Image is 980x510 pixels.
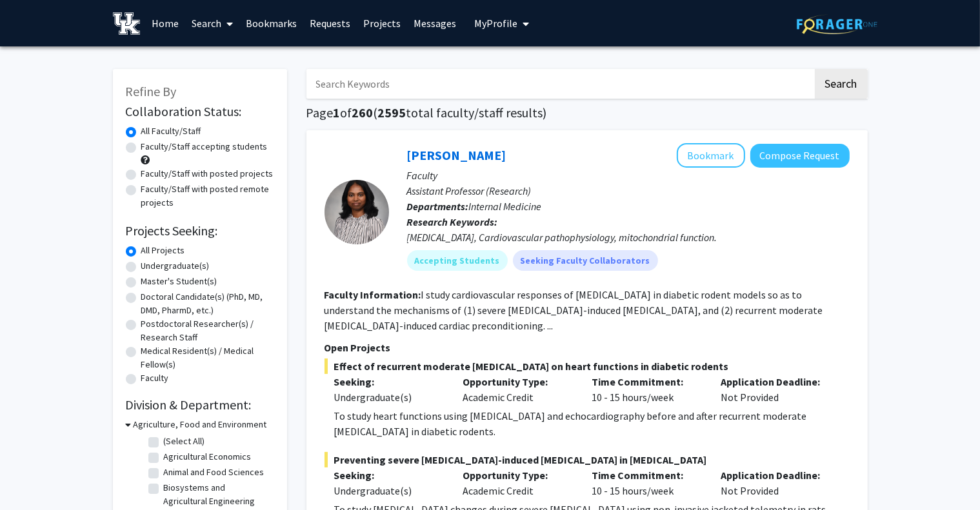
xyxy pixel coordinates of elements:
span: Internal Medicine [469,200,542,213]
div: 10 - 15 hours/week [582,467,711,498]
p: Time Commitment: [592,374,701,389]
a: Projects [357,1,407,46]
img: University of Kentucky Logo [113,12,141,35]
a: Messages [407,1,463,46]
p: Seeking: [334,374,444,389]
button: Search [815,69,868,99]
h2: Division & Department: [126,397,274,413]
h2: Collaboration Status: [126,104,274,119]
button: Add Sathya Velmurugan to Bookmarks [677,143,745,168]
h3: Agriculture, Food and Environment [134,418,267,431]
mat-chip: Seeking Faculty Collaborators [513,250,658,271]
label: Agricultural Economics [164,450,252,464]
div: Undergraduate(s) [334,389,444,405]
label: Faculty [141,371,169,385]
label: Doctoral Candidate(s) (PhD, MD, DMD, PharmD, etc.) [141,290,274,317]
p: Opportunity Type: [463,467,572,483]
a: Search [185,1,239,46]
a: Home [145,1,185,46]
p: Time Commitment: [592,467,701,483]
label: Faculty/Staff accepting students [141,140,268,153]
div: Undergraduate(s) [334,483,444,498]
button: Compose Request to Sathya Velmurugan [750,144,850,168]
a: [PERSON_NAME] [407,147,506,163]
p: To study heart functions using [MEDICAL_DATA] and echocardiography before and after recurrent mod... [334,408,850,439]
h1: Page of ( total faculty/staff results) [306,105,868,121]
label: Biosystems and Agricultural Engineering [164,481,271,508]
label: Postdoctoral Researcher(s) / Research Staff [141,317,274,344]
div: Academic Credit [453,374,582,405]
label: (Select All) [164,435,205,448]
div: 10 - 15 hours/week [582,374,711,405]
span: Effect of recurrent moderate [MEDICAL_DATA] on heart functions in diabetic rodents [325,358,850,374]
p: Faculty [407,168,850,183]
p: Seeking: [334,467,444,483]
label: All Faculty/Staff [141,124,201,138]
input: Search Keywords [306,69,813,99]
b: Research Keywords: [407,215,498,228]
span: Refine By [126,83,177,99]
fg-read-more: I study cardiovascular responses of [MEDICAL_DATA] in diabetic rodent models so as to understand ... [325,288,823,332]
div: [MEDICAL_DATA], Cardiovascular pathophysiology, mitochondrial function. [407,230,850,245]
mat-chip: Accepting Students [407,250,508,271]
p: Application Deadline: [721,467,830,483]
label: Medical Resident(s) / Medical Fellow(s) [141,344,274,371]
span: Preventing severe [MEDICAL_DATA]-induced [MEDICAL_DATA] in [MEDICAL_DATA] [325,452,850,467]
p: Assistant Professor (Research) [407,183,850,199]
div: Academic Credit [453,467,582,498]
a: Bookmarks [239,1,303,46]
b: Departments: [407,200,469,213]
label: Animal and Food Sciences [164,466,265,479]
p: Open Projects [325,340,850,355]
p: Application Deadline: [721,374,830,389]
span: 260 [352,104,374,121]
a: Requests [303,1,357,46]
div: Not Provided [711,467,840,498]
label: Faculty/Staff with posted projects [141,167,274,181]
iframe: Chat [10,452,55,500]
div: Not Provided [711,374,840,405]
h2: Projects Seeking: [126,223,274,239]
b: Faculty Information: [325,288,421,301]
span: 1 [334,104,341,121]
span: 2595 [378,104,406,121]
span: My Profile [474,17,517,30]
img: ForagerOne Logo [797,14,877,34]
p: Opportunity Type: [463,374,572,389]
label: Undergraduate(s) [141,259,210,273]
label: All Projects [141,244,185,257]
label: Faculty/Staff with posted remote projects [141,182,274,210]
label: Master's Student(s) [141,275,217,288]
